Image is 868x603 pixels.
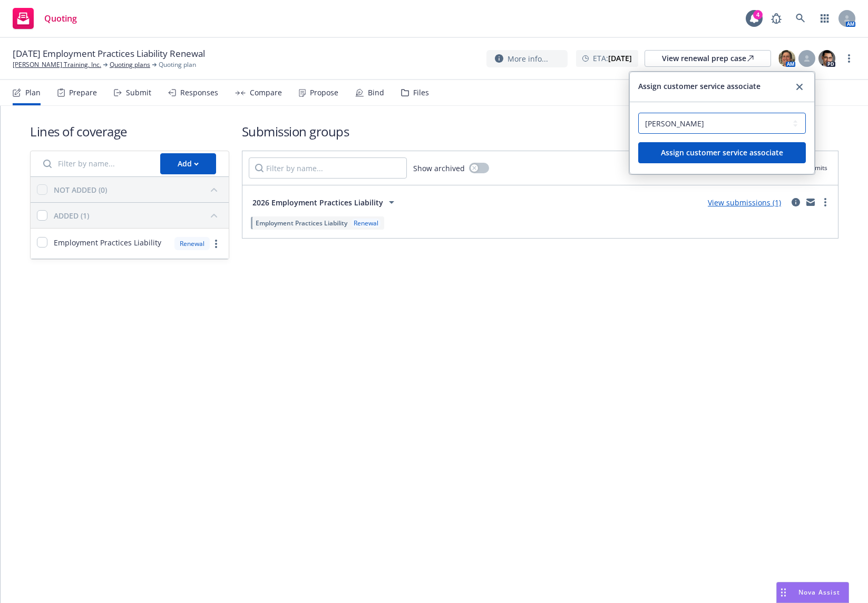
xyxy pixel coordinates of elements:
div: Propose [310,88,338,97]
a: circleInformation [789,196,802,209]
div: Prepare [69,88,97,97]
span: Show archived [413,163,465,174]
div: Files [413,88,429,97]
a: close [793,81,806,93]
div: Submit [126,88,151,97]
span: 2026 Employment Practices Liability [252,197,383,208]
a: [PERSON_NAME] Training, Inc. [13,60,101,70]
h1: Lines of coverage [30,123,229,140]
input: Filter by name... [37,153,154,174]
div: Compare [250,88,282,97]
button: Assign customer service associate [638,142,806,163]
a: more [843,52,855,65]
span: Nova Assist [798,588,840,597]
span: Assign customer service associate [661,147,783,157]
img: photo [818,50,835,67]
a: Switch app [814,8,835,29]
a: View submissions (1) [708,197,781,207]
div: Add [178,154,199,174]
a: more [819,196,832,209]
a: Quoting [8,4,81,33]
div: Responses [180,88,218,97]
button: ADDED (1) [54,207,222,224]
div: 4 [753,10,763,19]
strong: [DATE] [608,53,632,63]
span: [DATE] Employment Practices Liability Renewal [13,47,205,60]
span: Assign customer service associate [638,81,760,93]
div: Bind [368,88,384,97]
div: NOT ADDED (0) [54,184,107,195]
a: Report a Bug [766,8,787,29]
div: Plan [25,88,41,97]
span: More info... [508,53,548,64]
span: ETA : [593,53,632,64]
input: Filter by name... [249,157,407,179]
button: NOT ADDED (0) [54,181,222,198]
button: 2026 Employment Practices Liability [249,192,402,213]
h1: Submission groups [242,123,839,140]
a: Quoting plans [110,60,150,70]
div: ADDED (1) [54,210,89,221]
span: Quoting plan [159,60,196,70]
button: Nova Assist [776,582,849,603]
a: Search [790,8,811,29]
div: View renewal prep case [662,51,754,66]
span: Employment Practices Liability [54,237,161,248]
a: more [210,238,222,250]
img: photo [778,50,795,67]
div: Drag to move [777,582,790,602]
button: Add [160,153,216,174]
span: Employment Practices Liability [256,219,347,228]
div: Renewal [352,219,381,228]
span: Quoting [44,14,77,23]
a: mail [804,196,817,209]
div: Renewal [174,237,210,250]
a: View renewal prep case [645,50,771,67]
button: More info... [486,50,568,67]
